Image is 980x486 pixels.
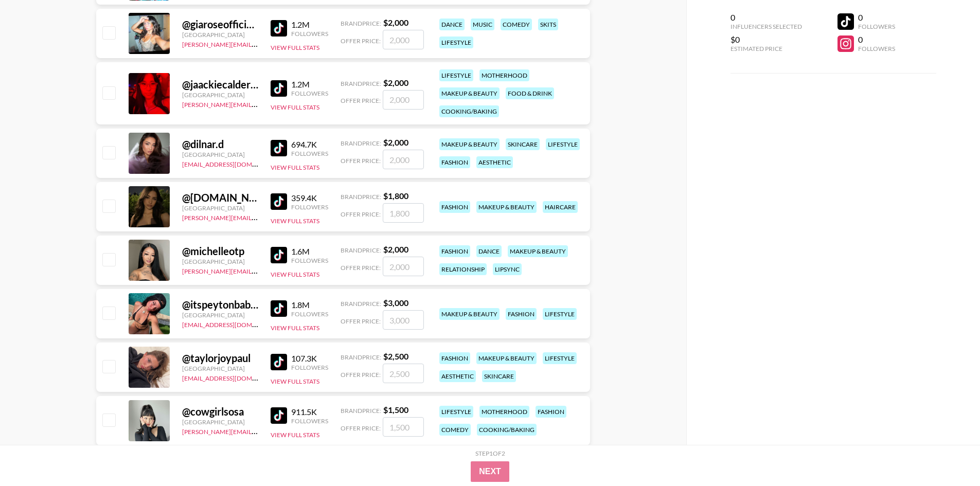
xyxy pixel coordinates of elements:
[383,203,424,223] input: 1,800
[929,435,968,474] iframe: Drift Widget Chat Controller
[182,99,334,109] a: [PERSON_NAME][EMAIL_ADDRESS][DOMAIN_NAME]
[383,310,424,330] input: 3,000
[730,34,802,45] div: $0
[341,157,381,165] span: Offer Price:
[271,354,287,370] img: TikTok
[291,20,328,30] div: 1.2M
[291,89,328,97] div: Followers
[475,449,505,457] div: Step 1 of 2
[501,19,532,30] div: comedy
[476,352,537,364] div: makeup & beauty
[383,244,408,254] strong: $ 2,000
[536,406,566,418] div: fashion
[858,12,895,23] div: 0
[543,352,577,364] div: lifestyle
[182,258,258,265] div: [GEOGRAPHIC_DATA]
[182,418,258,426] div: [GEOGRAPHIC_DATA]
[383,30,424,49] input: 2,000
[291,30,328,38] div: Followers
[439,245,470,257] div: fashion
[182,18,258,31] div: @ giaroseofficial10
[439,138,500,150] div: makeup & beauty
[383,257,424,276] input: 2,000
[271,271,319,278] button: View Full Stats
[291,407,328,417] div: 911.5K
[858,34,895,45] div: 0
[182,311,258,319] div: [GEOGRAPHIC_DATA]
[482,370,516,382] div: skincare
[341,424,381,432] span: Offer Price:
[182,426,334,436] a: [PERSON_NAME][EMAIL_ADDRESS][DOMAIN_NAME]
[471,19,494,30] div: music
[383,90,424,110] input: 2,000
[271,407,287,424] img: TikTok
[182,405,258,418] div: @ cowgirlsosa
[858,23,895,30] div: Followers
[291,353,328,364] div: 107.3K
[439,69,473,81] div: lifestyle
[182,191,258,204] div: @ [DOMAIN_NAME]
[271,431,319,439] button: View Full Stats
[341,300,381,308] span: Brand Price:
[182,204,258,212] div: [GEOGRAPHIC_DATA]
[730,45,802,52] div: Estimated Price
[291,203,328,211] div: Followers
[291,246,328,257] div: 1.6M
[182,151,258,158] div: [GEOGRAPHIC_DATA]
[439,37,473,48] div: lifestyle
[439,370,476,382] div: aesthetic
[182,365,258,372] div: [GEOGRAPHIC_DATA]
[506,138,540,150] div: skincare
[182,319,286,329] a: [EMAIL_ADDRESS][DOMAIN_NAME]
[291,79,328,89] div: 1.2M
[271,44,319,51] button: View Full Stats
[383,417,424,437] input: 1,500
[479,69,529,81] div: motherhood
[341,20,381,27] span: Brand Price:
[341,37,381,45] span: Offer Price:
[439,308,500,320] div: makeup & beauty
[291,364,328,371] div: Followers
[291,310,328,318] div: Followers
[341,407,381,415] span: Brand Price:
[341,97,381,104] span: Offer Price:
[271,140,287,156] img: TikTok
[383,150,424,169] input: 2,000
[730,12,802,23] div: 0
[182,138,258,151] div: @ dilnar.d
[479,406,529,418] div: motherhood
[341,80,381,87] span: Brand Price:
[182,265,334,275] a: [PERSON_NAME][EMAIL_ADDRESS][DOMAIN_NAME]
[439,87,500,99] div: makeup & beauty
[182,372,286,382] a: [EMAIL_ADDRESS][DOMAIN_NAME]
[271,324,319,332] button: View Full Stats
[291,139,328,150] div: 694.7K
[291,417,328,425] div: Followers
[439,105,499,117] div: cooking/baking
[341,246,381,254] span: Brand Price:
[383,191,408,201] strong: $ 1,800
[543,201,578,213] div: haircare
[383,298,408,308] strong: $ 3,000
[341,193,381,201] span: Brand Price:
[439,201,470,213] div: fashion
[271,193,287,210] img: TikTok
[271,217,319,225] button: View Full Stats
[476,156,513,168] div: aesthetic
[271,247,287,263] img: TikTok
[271,164,319,171] button: View Full Stats
[383,78,408,87] strong: $ 2,000
[271,80,287,97] img: TikTok
[341,371,381,379] span: Offer Price:
[271,300,287,317] img: TikTok
[858,45,895,52] div: Followers
[291,150,328,157] div: Followers
[383,405,408,415] strong: $ 1,500
[506,308,537,320] div: fashion
[182,31,258,39] div: [GEOGRAPHIC_DATA]
[476,201,537,213] div: makeup & beauty
[271,20,287,37] img: TikTok
[383,351,408,361] strong: $ 2,500
[543,308,577,320] div: lifestyle
[341,139,381,147] span: Brand Price:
